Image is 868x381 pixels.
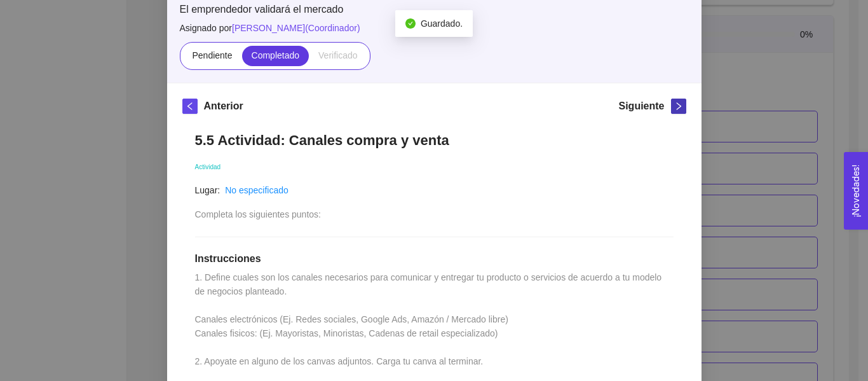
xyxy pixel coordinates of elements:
[195,253,674,265] h1: Instrucciones
[421,18,463,29] span: Guardado.
[195,209,321,219] span: Completa los siguientes puntos:
[618,99,664,114] h5: Siguiente
[844,152,868,230] button: Open Feedback Widget
[183,102,197,111] span: left
[672,102,686,111] span: right
[318,50,357,60] span: Verificado
[180,21,689,35] span: Asignado por
[192,50,232,60] span: Pendiente
[252,50,300,60] span: Completado
[195,132,674,149] h1: 5.5 Actividad: Canales compra y venta
[232,23,360,33] span: [PERSON_NAME] ( Coordinador )
[405,18,416,29] span: check-circle
[195,183,220,197] article: Lugar:
[671,99,686,114] button: right
[195,163,221,170] span: Actividad
[180,3,689,17] span: El emprendedor validará el mercado
[225,185,288,195] a: No especificado
[182,99,198,114] button: left
[204,99,243,114] h5: Anterior
[195,272,665,366] span: 1. Define cuales son los canales necesarios para comunicar y entregar tu producto o servicios de ...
